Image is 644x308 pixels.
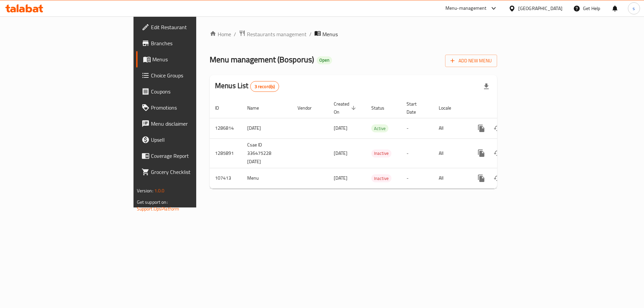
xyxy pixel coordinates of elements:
[433,168,468,188] td: All
[401,138,433,168] td: -
[489,120,505,136] button: Change Status
[215,81,279,92] h2: Menus List
[151,152,236,160] span: Coverage Report
[151,136,236,144] span: Upsell
[250,81,279,92] div: Total records count
[136,100,241,116] a: Promotions
[137,198,168,206] span: Get support on:
[489,145,505,161] button: Change Status
[334,174,347,182] span: [DATE]
[309,30,312,38] li: /
[473,170,489,186] button: more
[334,100,358,116] span: Created On
[136,35,241,51] a: Branches
[242,138,292,168] td: Csae ID 336475228 [DATE]
[136,132,241,148] a: Upsell
[151,39,236,47] span: Branches
[445,4,487,12] div: Menu-management
[371,104,393,112] span: Status
[317,57,332,63] span: Open
[210,30,497,39] nav: breadcrumb
[151,71,236,79] span: Choice Groups
[478,78,494,95] div: Export file
[247,104,268,112] span: Name
[151,87,236,96] span: Coupons
[445,55,497,67] button: Add New Menu
[433,118,468,138] td: All
[489,170,505,186] button: Change Status
[151,104,236,112] span: Promotions
[439,104,460,112] span: Locale
[137,204,179,213] a: Support.OpsPlatform
[401,168,433,188] td: -
[136,51,241,67] a: Menus
[450,57,492,65] span: Add New Menu
[136,148,241,164] a: Coverage Report
[371,149,391,158] div: Inactive
[136,67,241,83] a: Choice Groups
[334,124,347,132] span: [DATE]
[468,98,543,118] th: Actions
[401,118,433,138] td: -
[407,100,425,116] span: Start Date
[136,164,241,180] a: Grocery Checklist
[136,19,241,35] a: Edit Restaurant
[473,120,489,136] button: more
[136,116,241,132] a: Menu disclaimer
[210,52,314,67] span: Menu management ( Bosporus )
[239,30,307,39] a: Restaurants management
[151,23,236,31] span: Edit Restaurant
[215,104,228,112] span: ID
[334,149,347,158] span: [DATE]
[242,118,292,138] td: [DATE]
[633,5,635,12] span: s
[151,168,236,176] span: Grocery Checklist
[518,5,562,12] div: [GEOGRAPHIC_DATA]
[371,149,391,157] span: Inactive
[247,30,307,38] span: Restaurants management
[152,55,236,63] span: Menus
[151,120,236,128] span: Menu disclaimer
[210,98,543,189] table: enhanced table
[371,125,388,132] span: Active
[371,174,391,182] div: Inactive
[298,104,320,112] span: Vendor
[251,83,279,90] span: 3 record(s)
[137,186,153,195] span: Version:
[322,30,338,38] span: Menus
[371,175,391,182] span: Inactive
[242,168,292,188] td: Menu
[136,83,241,100] a: Coupons
[433,138,468,168] td: All
[154,186,165,195] span: 1.0.0
[473,145,489,161] button: more
[371,124,388,132] div: Active
[317,56,332,64] div: Open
